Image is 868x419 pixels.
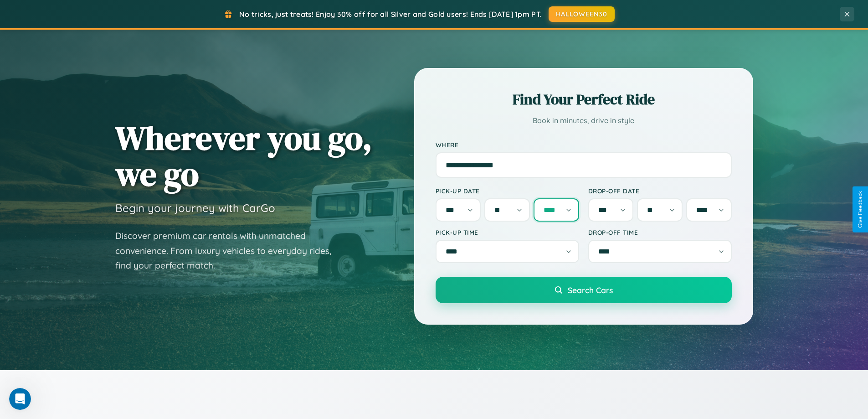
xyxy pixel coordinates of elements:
[436,187,579,195] label: Pick-up Date
[9,388,31,410] iframe: Intercom live chat
[588,228,732,236] label: Drop-off Time
[115,228,343,273] p: Discover premium car rentals with unmatched convenience. From luxury vehicles to everyday rides, ...
[436,141,732,149] label: Where
[549,6,615,22] button: HALLOWEEN30
[857,191,863,228] div: Give Feedback
[436,277,732,303] button: Search Cars
[436,114,732,127] p: Book in minutes, drive in style
[115,201,275,215] h3: Begin your journey with CarGo
[239,10,542,19] span: No tricks, just treats! Enjoy 30% off for all Silver and Gold users! Ends [DATE] 1pm PT.
[588,187,732,195] label: Drop-off Date
[436,89,732,109] h2: Find Your Perfect Ride
[436,228,579,236] label: Pick-up Time
[568,285,613,295] span: Search Cars
[115,120,372,192] h1: Wherever you go, we go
